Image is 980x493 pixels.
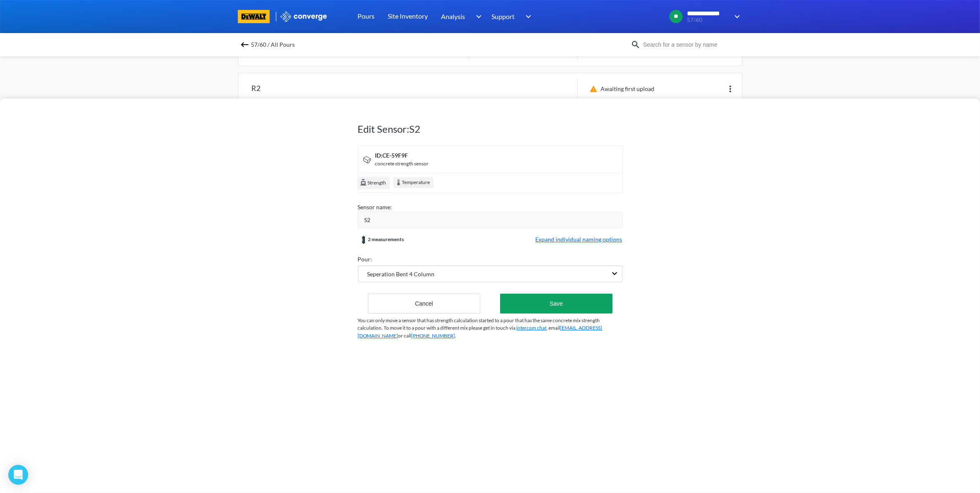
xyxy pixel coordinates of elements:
[471,12,484,22] img: downArrow.svg
[536,235,622,245] span: Expand individual naming options
[358,235,368,245] img: measurements-group.svg
[393,177,434,188] div: Temperature
[358,317,622,340] p: You can only move a sensor that has strength calculation started to a pour that has the same conc...
[368,294,481,314] button: Cancel
[441,11,465,22] span: Analysis
[358,122,622,136] h1: Edit Sensor: S2
[358,255,622,264] div: Pour:
[500,294,612,314] button: Save
[8,465,28,485] div: Open Intercom Messenger
[238,10,270,23] img: branding logo
[375,160,429,168] div: concrete strength sensor
[641,40,741,49] input: Search for a sensor by name
[395,179,402,186] img: temperature.svg
[729,12,742,22] img: downArrow.svg
[517,325,547,331] a: intercom chat
[365,215,371,225] span: S2
[412,333,455,339] a: [PHONE_NUMBER]
[367,179,386,187] span: Strength
[360,178,367,186] img: cube.svg
[362,155,372,165] img: signal-icon.svg
[358,235,404,245] div: 2 measurements
[280,11,328,22] img: logo_ewhite.svg
[375,151,429,160] div: ID: CE-59F9F
[358,203,622,212] div: Sensor name:
[491,11,515,22] span: Support
[238,10,280,23] a: branding logo
[358,270,435,279] span: Seperation Bent 4 Column
[687,17,729,23] span: 57/60
[251,39,295,50] span: 57/60 / All Pours
[631,40,641,50] img: icon-search.svg
[520,12,534,22] img: downArrow.svg
[240,40,250,50] img: backspace.svg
